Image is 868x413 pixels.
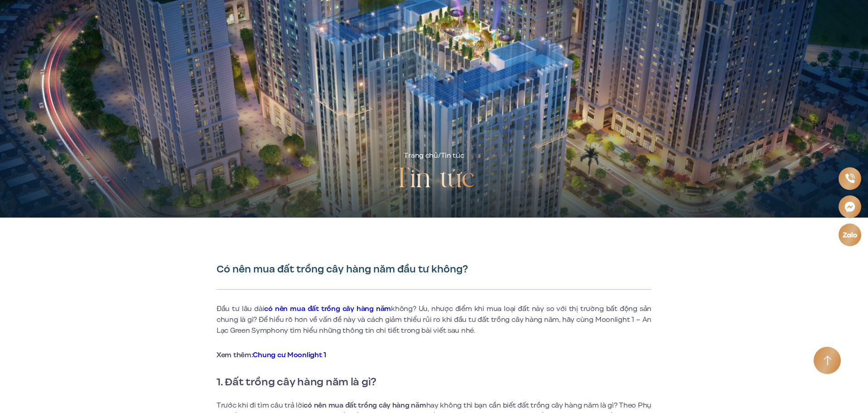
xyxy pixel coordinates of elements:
img: Arrow icon [824,355,831,366]
h1: Có nên mua đất trồng cây hàng năm đầu tư không? [217,263,651,276]
div: / [404,151,464,161]
span: Tin tức [441,151,464,160]
strong: Xem thêm: [217,350,326,360]
img: Messenger icon [844,201,856,213]
a: có nên mua đất trồng cây hàng năm [264,304,391,314]
img: Phone icon [844,173,855,184]
a: Trang chủ [404,151,438,160]
strong: có nên mua đất trồng cây hàng năm [304,400,426,410]
p: Đầu tư lâu dài không? Ưu, nhược điểm khi mua loại đất này so với thị trường bất động sản chung là... [217,303,651,336]
a: Chung cư Moonlight 1 [253,350,326,360]
img: Zalo icon [842,231,858,238]
h2: Tin tức [393,161,475,198]
strong: 1. Đất trồng cây hàng năm là gì? [217,374,376,389]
